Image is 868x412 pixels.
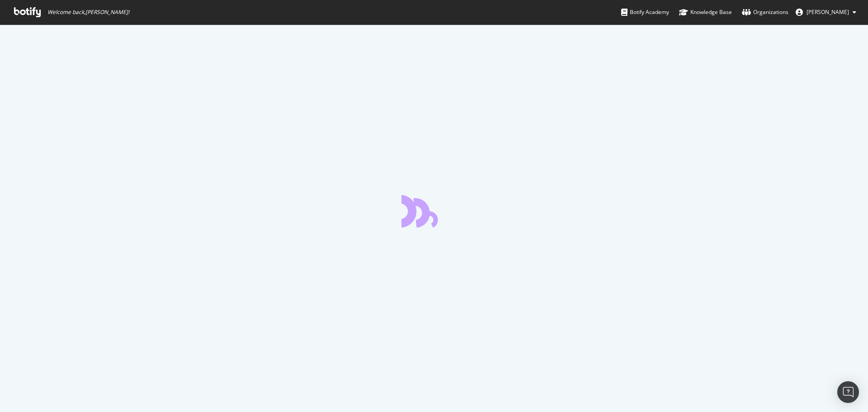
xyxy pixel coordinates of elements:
[788,5,863,19] button: [PERSON_NAME]
[679,8,732,17] div: Knowledge Base
[401,195,467,227] div: animation
[807,8,849,16] span: Michael Boulter
[742,8,788,17] div: Organizations
[837,381,859,403] div: Open Intercom Messenger
[621,8,669,17] div: Botify Academy
[47,9,129,16] span: Welcome back, [PERSON_NAME] !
